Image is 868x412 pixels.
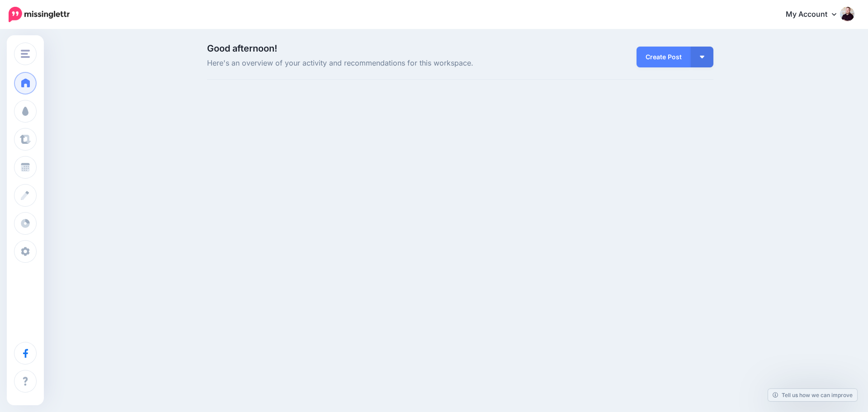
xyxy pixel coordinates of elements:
[700,56,704,58] img: arrow-down-white.png
[207,43,277,54] span: Good afternoon!
[637,47,691,67] a: Create Post
[768,389,857,401] a: Tell us how we can improve
[21,50,30,58] img: menu.png
[9,7,70,22] img: Missinglettr
[207,57,540,69] span: Here's an overview of your activity and recommendations for this workspace.
[777,4,854,26] a: My Account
